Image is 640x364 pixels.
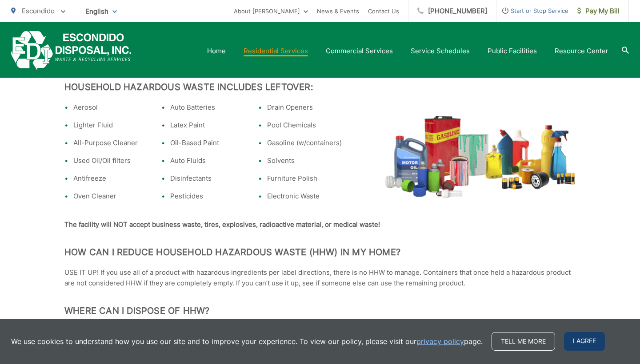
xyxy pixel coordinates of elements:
[73,191,148,202] li: Oven Cleaner
[267,138,342,148] li: Gasoline (w/containers)
[73,138,148,148] li: All-Purpose Cleaner
[170,155,245,166] li: Auto Fluids
[564,332,605,351] span: I agree
[267,173,342,184] li: Furniture Polish
[73,155,148,166] li: Used Oil/Oil filters
[368,6,399,16] a: Contact Us
[170,120,245,131] li: Latex Paint
[317,6,359,16] a: News & Events
[244,46,308,56] a: Residential Services
[64,220,380,229] strong: The facility will NOT accept business waste, tires, explosives, radioactive material, or medical ...
[73,173,148,184] li: Antifreeze
[267,155,342,166] li: Solvents
[267,120,342,131] li: Pool Chemicals
[555,46,608,56] a: Resource Center
[64,247,576,257] h2: How can I reduce household hazardous waste (HHW) in my home?
[64,82,576,92] h2: Household Hazardous Waste Includes Leftover:
[416,336,464,347] a: privacy policy
[267,102,342,113] li: Drain Openers
[384,115,576,198] img: hazardous-waste.png
[170,138,245,148] li: Oil-Based Paint
[267,191,342,202] li: Electronic Waste
[64,267,576,289] p: USE IT UP! If you use all of a product with hazardous ingredients per label directions, there is ...
[577,6,620,16] span: Pay My Bill
[492,332,555,351] a: Tell me more
[488,46,537,56] a: Public Facilities
[11,31,132,71] a: EDCD logo. Return to the homepage.
[234,6,308,16] a: About [PERSON_NAME]
[73,102,148,113] li: Aerosol
[64,305,576,316] h2: Where can I dispose of HHW?
[79,4,124,19] span: English
[170,191,245,202] li: Pesticides
[22,7,55,15] span: Escondido
[326,46,393,56] a: Commercial Services
[170,102,245,113] li: Auto Batteries
[411,46,470,56] a: Service Schedules
[73,120,148,131] li: Lighter Fluid
[170,173,245,184] li: Disinfectants
[207,46,226,56] a: Home
[11,336,483,347] p: We use cookies to understand how you use our site and to improve your experience. To view our pol...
